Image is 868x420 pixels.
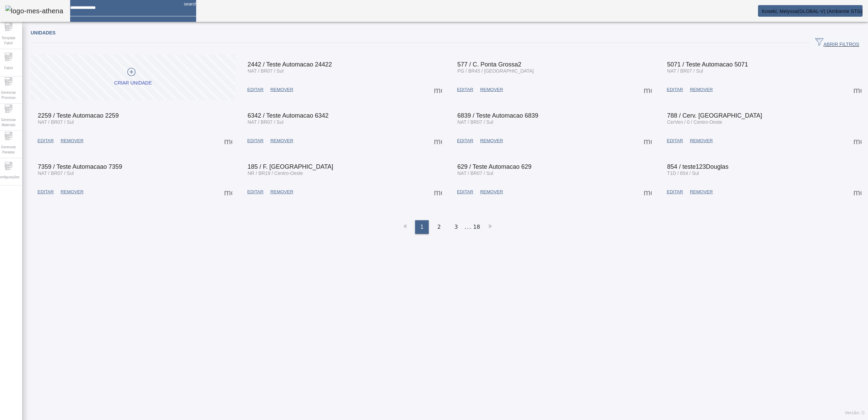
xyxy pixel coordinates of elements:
[810,37,865,49] button: ABRIR FILTROS
[61,137,83,144] span: REMOVER
[248,163,333,170] span: 185 / F. [GEOGRAPHIC_DATA]
[248,119,283,125] span: NAT / BR07 / Sul
[57,135,87,147] button: REMOVER
[34,135,57,147] button: EDITAR
[454,84,477,96] button: EDITAR
[457,86,473,93] span: EDITAR
[432,186,444,198] button: Mais
[61,189,83,195] span: REMOVER
[432,135,444,147] button: Mais
[477,186,506,198] button: REMOVER
[57,186,87,198] button: REMOVER
[762,9,863,14] span: Koseki, Melyssa(GLOBAL-V) (Ambiente STG)
[38,170,74,176] span: NAT / BR07 / Sul
[454,135,477,147] button: EDITAR
[663,186,686,198] button: EDITAR
[222,135,234,147] button: Mais
[457,61,521,68] span: 577 / C. Ponta Grossa2
[31,30,56,35] span: Unidades
[248,170,303,176] span: NR / BR19 / Centro-Oeste
[457,163,532,170] span: 629 / Teste Automacao 629
[267,186,297,198] button: REMOVER
[38,163,122,170] span: 7359 / Teste Automacaao 7359
[667,119,722,125] span: CerVen / 0 / Centro-Oeste
[477,84,506,96] button: REMOVER
[667,170,699,176] span: T1D / 854 / Sul
[247,86,264,93] span: EDITAR
[686,84,716,96] button: REMOVER
[267,84,297,96] button: REMOVER
[667,68,703,74] span: NAT / BR07 / Sul
[454,223,458,231] span: 3
[244,135,267,147] button: EDITAR
[480,189,503,195] span: REMOVER
[457,170,493,176] span: NAT / BR07 / Sul
[690,86,713,93] span: REMOVER
[247,137,264,144] span: EDITAR
[851,186,864,198] button: Mais
[851,135,864,147] button: Mais
[457,137,473,144] span: EDITAR
[686,135,716,147] button: REMOVER
[690,189,713,195] span: REMOVER
[38,119,74,125] span: NAT / BR07 / Sul
[667,163,728,170] span: 854 / teste123Douglas
[845,410,865,415] span: Versão: ()
[34,186,57,198] button: EDITAR
[457,112,538,119] span: 6839 / Teste Automacao 6839
[477,135,506,147] button: REMOVER
[248,112,329,119] span: 6342 / Teste Automacao 6342
[437,223,441,231] span: 2
[686,186,716,198] button: REMOVER
[815,38,859,48] span: ABRIR FILTROS
[642,186,654,198] button: Mais
[457,68,534,74] span: PG / BR45 / [GEOGRAPHIC_DATA]
[480,86,503,93] span: REMOVER
[457,119,493,125] span: NAT / BR07 / Sul
[37,137,54,144] span: EDITAR
[38,112,119,119] span: 2259 / Teste Automacao 2259
[667,61,748,68] span: 5071 / Teste Automacao 5071
[222,186,234,198] button: Mais
[667,189,683,195] span: EDITAR
[454,186,477,198] button: EDITAR
[270,86,293,93] span: REMOVER
[473,220,480,234] li: 18
[663,135,686,147] button: EDITAR
[114,80,152,87] div: Criar unidade
[247,189,264,195] span: EDITAR
[248,61,332,68] span: 2442 / Teste Automacao 24422
[270,137,293,144] span: REMOVER
[244,84,267,96] button: EDITAR
[690,137,713,144] span: REMOVER
[465,220,472,234] li: ...
[480,137,503,144] span: REMOVER
[457,189,473,195] span: EDITAR
[31,54,235,100] button: Criar unidade
[248,68,283,74] span: NAT / BR07 / Sul
[267,135,297,147] button: REMOVER
[244,186,267,198] button: EDITAR
[37,189,54,195] span: EDITAR
[663,84,686,96] button: EDITAR
[667,112,762,119] span: 788 / Cerv. [GEOGRAPHIC_DATA]
[5,5,63,16] img: logo-mes-athena
[642,135,654,147] button: Mais
[2,63,15,73] span: Fabril
[642,84,654,96] button: Mais
[667,86,683,93] span: EDITAR
[851,84,864,96] button: Mais
[270,189,293,195] span: REMOVER
[667,137,683,144] span: EDITAR
[432,84,444,96] button: Mais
